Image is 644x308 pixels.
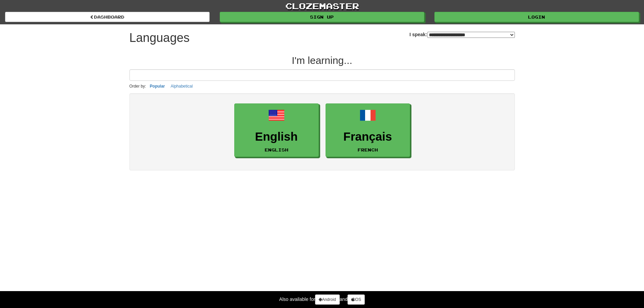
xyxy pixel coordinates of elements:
[348,294,365,305] a: iOS
[5,12,210,22] a: dashboard
[129,31,190,45] h1: Languages
[434,12,639,22] a: Login
[358,147,378,152] small: French
[427,32,515,38] select: I speak:
[265,147,288,152] small: English
[234,103,319,157] a: EnglishEnglish
[148,82,167,90] button: Popular
[409,31,515,38] label: I speak:
[220,12,424,22] a: Sign up
[326,103,410,157] a: FrançaisFrench
[129,84,146,89] small: Order by:
[329,130,406,143] h3: Français
[315,294,339,305] a: Android
[169,82,195,90] button: Alphabetical
[238,130,315,143] h3: English
[129,55,515,66] h2: I'm learning...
